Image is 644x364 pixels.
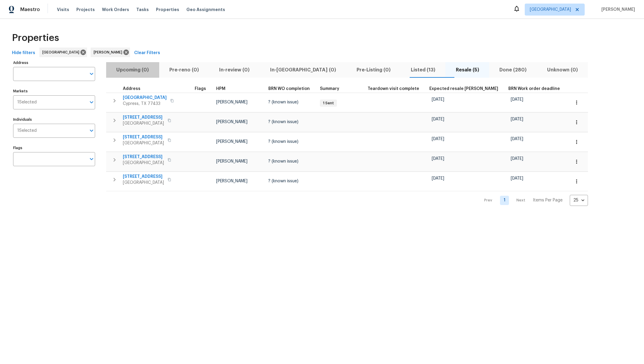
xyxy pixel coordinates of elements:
[268,179,298,183] span: ? (known issue)
[264,66,343,74] span: In-[GEOGRAPHIC_DATA] (0)
[268,140,298,144] span: ? (known issue)
[511,117,523,121] span: [DATE]
[110,66,156,74] span: Upcoming (0)
[268,100,298,104] span: ? (known issue)
[17,128,37,133] span: 1 Selected
[404,66,442,74] span: Listed (13)
[216,87,225,91] span: HPM
[479,195,588,206] nav: Pagination Navigation
[57,7,69,13] span: Visits
[268,159,298,163] span: ? (known issue)
[13,146,95,150] label: Flags
[134,49,160,57] span: Clear Filters
[94,49,125,55] span: [PERSON_NAME]
[216,159,247,163] span: [PERSON_NAME]
[216,100,247,104] span: [PERSON_NAME]
[530,7,571,13] span: [GEOGRAPHIC_DATA]
[429,87,498,91] span: Expected resale [PERSON_NAME]
[570,192,588,208] div: 25
[132,48,162,59] button: Clear Filters
[533,197,563,203] p: Items Per Page
[17,100,37,105] span: 1 Selected
[123,140,164,146] span: [GEOGRAPHIC_DATA]
[13,61,95,65] label: Address
[123,95,167,101] span: [GEOGRAPHIC_DATA]
[216,140,247,144] span: [PERSON_NAME]
[42,49,82,55] span: [GEOGRAPHIC_DATA]
[508,87,560,91] span: BRN Work order deadline
[432,117,444,121] span: [DATE]
[39,48,87,57] div: [GEOGRAPHIC_DATA]
[321,101,336,106] span: 1 Sent
[91,48,130,57] div: [PERSON_NAME]
[511,97,523,102] span: [DATE]
[511,157,523,161] span: [DATE]
[87,126,96,135] button: Open
[123,101,167,107] span: Cypress, TX 77433
[368,87,419,91] span: Teardown visit complete
[13,118,95,121] label: Individuals
[599,7,635,13] span: [PERSON_NAME]
[432,97,444,102] span: [DATE]
[10,48,38,59] button: Hide filters
[320,87,339,91] span: Summary
[123,114,164,120] span: [STREET_ADDRESS]
[511,137,523,141] span: [DATE]
[87,155,96,163] button: Open
[123,87,140,91] span: Address
[76,7,95,13] span: Projects
[268,87,310,91] span: BRN WO completion
[268,120,298,124] span: ? (known issue)
[123,160,164,166] span: [GEOGRAPHIC_DATA]
[123,154,164,160] span: [STREET_ADDRESS]
[136,7,149,12] span: Tasks
[123,134,164,140] span: [STREET_ADDRESS]
[216,179,247,183] span: [PERSON_NAME]
[432,176,444,181] span: [DATE]
[102,7,129,13] span: Work Orders
[123,120,164,126] span: [GEOGRAPHIC_DATA]
[493,66,533,74] span: Done (280)
[195,87,206,91] span: Flags
[12,35,59,41] span: Properties
[511,176,523,181] span: [DATE]
[123,174,164,180] span: [STREET_ADDRESS]
[123,180,164,186] span: [GEOGRAPHIC_DATA]
[213,66,256,74] span: In-review (0)
[87,98,96,106] button: Open
[432,137,444,141] span: [DATE]
[87,70,96,78] button: Open
[12,49,35,57] span: Hide filters
[186,7,225,13] span: Geo Assignments
[13,89,95,93] label: Markets
[20,7,40,13] span: Maestro
[449,66,486,74] span: Resale (5)
[156,7,179,13] span: Properties
[541,66,585,74] span: Unknown (0)
[216,120,247,124] span: [PERSON_NAME]
[500,196,509,205] a: Goto page 1
[350,66,397,74] span: Pre-Listing (0)
[163,66,206,74] span: Pre-reno (0)
[432,157,444,161] span: [DATE]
